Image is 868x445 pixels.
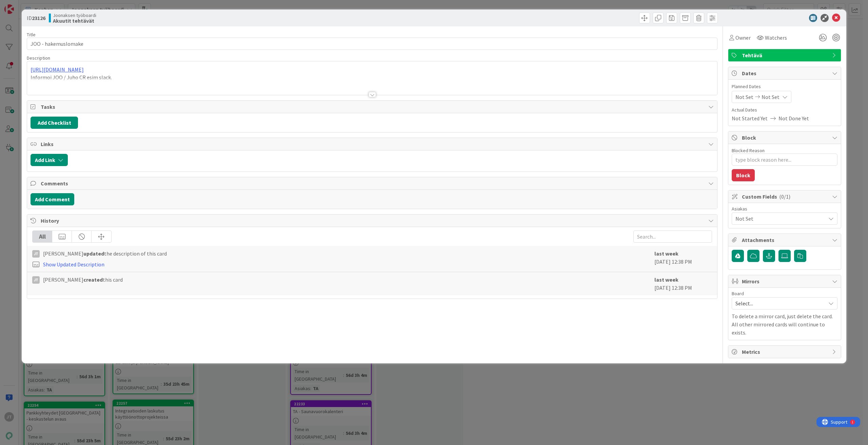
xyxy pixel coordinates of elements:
[742,134,829,142] span: Block
[31,117,78,129] button: Add Checklist
[654,276,678,283] b: last week
[27,38,717,50] input: type card name here...
[633,230,712,243] input: Search...
[765,34,787,42] span: Watchers
[742,348,829,356] span: Metrics
[779,193,790,200] span: ( 0/1 )
[43,276,123,284] span: [PERSON_NAME] this card
[35,3,37,8] div: 1
[742,51,829,59] span: Tehtävä
[32,15,45,21] b: 23126
[654,249,712,268] div: [DATE] 12:38 PM
[742,69,829,77] span: Dates
[732,114,768,122] span: Not Started Yet
[732,206,837,211] div: Asiakas
[43,261,104,268] a: Show Updated Description
[83,250,104,257] b: updated
[83,276,103,283] b: created
[732,312,837,337] p: To delete a mirror card, just delete the card. All other mirrored cards will continue to exists.
[654,276,712,292] div: [DATE] 12:38 PM
[762,93,780,101] span: Not Set
[778,114,809,122] span: Not Done Yet
[732,169,755,181] button: Block
[742,236,829,244] span: Attachments
[735,93,753,101] span: Not Set
[31,74,714,81] p: Informoi JOO / Juho CR esim slack.
[735,215,826,223] span: Not Set
[31,154,68,166] button: Add Link
[43,249,167,258] span: [PERSON_NAME] the description of this card
[41,217,705,225] span: History
[27,32,36,38] label: Title
[41,140,705,148] span: Links
[732,147,765,154] label: Blocked Reason
[33,231,52,242] div: All
[53,18,96,23] b: Akuutit tehtävät
[32,250,40,258] div: JT
[735,299,822,308] span: Select...
[41,179,705,187] span: Comments
[732,106,837,114] span: Actual Dates
[742,193,829,201] span: Custom Fields
[53,13,96,18] span: Joonaksen työboardi
[654,250,678,257] b: last week
[41,103,705,111] span: Tasks
[14,1,31,9] span: Support
[27,55,50,61] span: Description
[732,83,837,90] span: Planned Dates
[735,34,751,42] span: Owner
[732,291,744,296] span: Board
[31,66,84,73] a: [URL][DOMAIN_NAME]
[742,277,829,285] span: Mirrors
[27,14,45,22] span: ID
[32,276,40,284] div: JT
[31,193,74,205] button: Add Comment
